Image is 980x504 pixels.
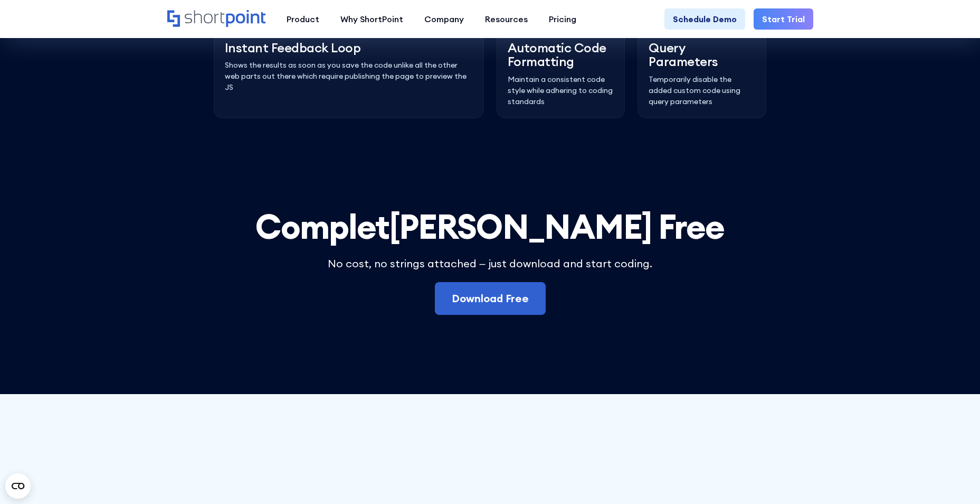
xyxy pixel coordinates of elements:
[754,8,813,30] a: Start Trial
[474,8,538,30] a: Resources
[664,8,745,30] a: Schedule Demo
[214,256,767,272] p: No cost, no strings attached – just downloa﻿d and start coding.
[167,10,265,28] a: Home
[340,13,403,25] div: Why ShortPoint
[424,13,464,25] div: Company
[435,282,546,315] a: Download Free
[508,74,614,107] p: Maintain a consistent code style while adhering to coding standards
[276,8,330,30] a: Product
[485,13,528,25] div: Resources
[225,60,473,93] p: Shows the results as soon as you save the code unlike all the other web parts out there which req...
[414,8,474,30] a: Company
[649,74,755,107] p: Temporarily disable the added custom code using query parameters
[649,41,755,69] h3: Query Param﻿eters
[927,453,980,504] iframe: Chat Widget
[5,473,31,499] button: Open CMP widget
[214,208,767,245] h2: Complet﻿[PERSON_NAME] Free
[287,13,319,25] div: Product
[538,8,587,30] a: Pricing
[225,41,473,54] h3: Instant Feed﻿back Loop
[508,41,614,69] h3: Automatic Code﻿ Formatting
[330,8,414,30] a: Why ShortPoint
[549,13,576,25] div: Pricing
[927,453,980,504] div: Chat-Widget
